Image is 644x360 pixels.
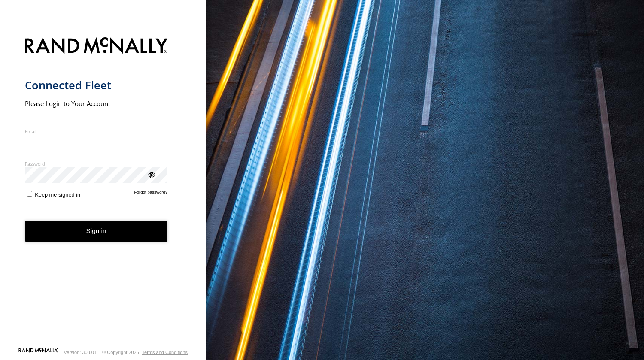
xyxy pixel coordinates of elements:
[27,191,32,197] input: Keep me signed in
[25,128,168,135] label: Email
[25,99,168,108] h2: Please Login to Your Account
[147,170,155,178] div: ViewPassword
[25,32,182,347] form: main
[142,350,188,355] a: Terms and Conditions
[35,191,80,198] span: Keep me signed in
[25,160,168,167] label: Password
[102,350,188,355] div: © Copyright 2025 -
[25,221,168,242] button: Sign in
[18,348,58,357] a: Visit our Website
[64,350,97,355] div: Version: 308.01
[25,78,168,92] h1: Connected Fleet
[25,36,168,57] img: Rand McNally
[134,190,168,198] a: Forgot password?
